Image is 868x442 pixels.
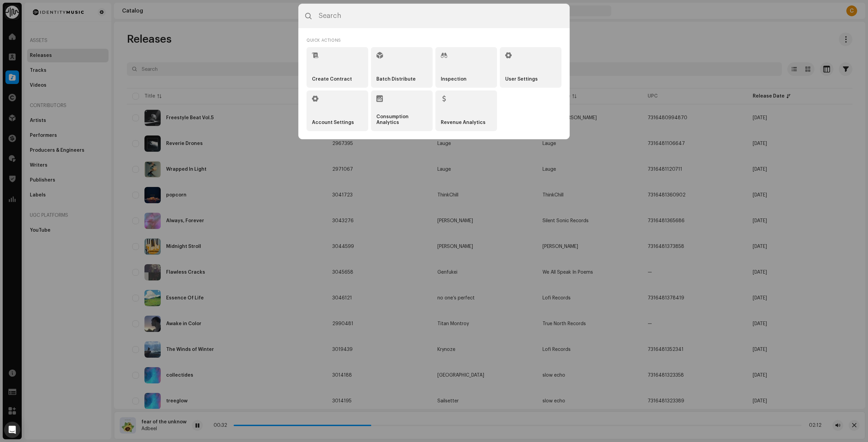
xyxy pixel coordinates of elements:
div: Open Intercom Messenger [4,422,20,438]
strong: Revenue Analytics [441,120,486,126]
div: Quick Actions [307,36,561,44]
strong: Create Contract [312,77,352,82]
input: Search [298,4,570,28]
strong: User Settings [505,77,538,82]
strong: Batch Distribute [376,77,416,82]
strong: Inspection [441,77,467,82]
strong: Account Settings [312,120,354,126]
strong: Consumption Analytics [376,114,427,126]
